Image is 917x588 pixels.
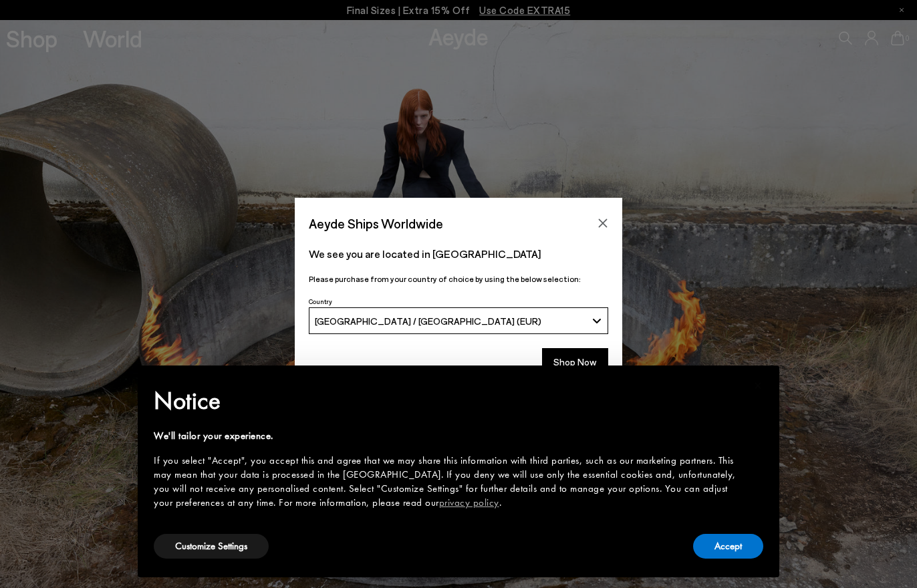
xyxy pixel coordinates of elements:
[309,273,608,285] p: Please purchase from your country of choice by using the below selection:
[154,454,742,510] div: If you select "Accept", you accept this and agree that we may share this information with third p...
[154,534,269,559] button: Customize Settings
[742,370,774,402] button: Close this notice
[754,375,763,396] span: ×
[309,212,443,235] span: Aeyde Ships Worldwide
[439,496,499,509] a: privacy policy
[542,348,608,376] button: Shop Now
[693,534,763,559] button: Accept
[154,384,742,418] h2: Notice
[309,297,332,305] span: Country
[154,429,742,443] div: We'll tailor your experience.
[309,246,608,262] p: We see you are located in [GEOGRAPHIC_DATA]
[593,213,613,233] button: Close
[315,315,541,327] span: [GEOGRAPHIC_DATA] / [GEOGRAPHIC_DATA] (EUR)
